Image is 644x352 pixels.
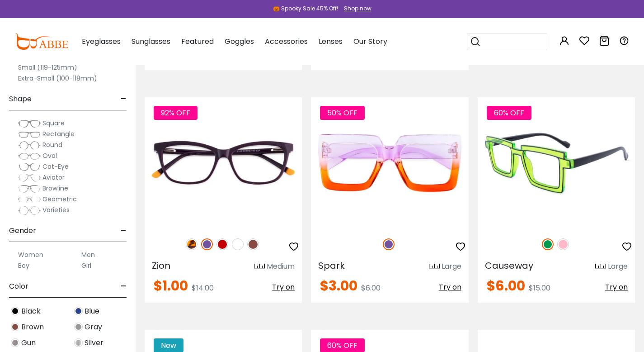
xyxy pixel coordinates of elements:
span: - [121,220,127,242]
span: $6.00 [361,283,381,293]
span: $6.00 [487,276,525,295]
button: Try on [439,279,461,295]
span: Silver [85,338,103,348]
span: - [121,88,127,110]
span: Blue [85,306,99,317]
img: Green [542,238,554,250]
span: Try on [439,282,461,292]
span: $3.00 [320,276,357,295]
span: Goggles [225,36,254,47]
img: Red [216,238,228,250]
span: Gender [9,220,36,242]
div: Large [608,261,628,272]
span: Causeway [485,259,533,272]
img: Brown [11,323,19,331]
span: Round [42,140,62,149]
span: - [121,276,127,297]
span: $1.00 [154,276,188,295]
span: Gray [85,322,102,333]
img: abbeglasses.com [15,33,68,50]
span: Eyeglasses [82,36,121,47]
img: Gun [11,338,19,347]
span: Try on [272,282,295,292]
span: Oval [42,151,57,160]
img: Geometric.png [18,195,41,204]
span: Brown [21,322,44,333]
span: Square [42,119,65,128]
img: Pink [557,238,569,250]
span: Try on [605,282,628,292]
span: $14.00 [192,283,214,293]
span: Black [21,306,41,317]
label: Small (119-125mm) [18,62,77,73]
img: size ruler [254,263,265,270]
button: Try on [272,279,295,295]
span: 60% OFF [487,106,531,120]
span: Gun [21,338,36,348]
span: Sunglasses [132,36,170,47]
span: Our Story [353,36,387,47]
span: Cat-Eye [42,162,69,171]
label: Boy [18,260,29,271]
img: Cat-Eye.png [18,162,41,171]
img: Leopard [186,238,197,250]
span: $15.00 [529,283,550,293]
img: Varieties.png [18,206,41,215]
div: Shop now [344,5,371,13]
span: Browline [42,184,68,193]
img: Green Causeway - Plastic ,Universal Bridge Fit [478,97,635,228]
img: Purple [383,238,395,250]
img: Silver [74,338,83,347]
span: Spark [318,259,345,272]
img: Black [11,307,19,315]
img: Round.png [18,141,41,150]
span: Rectangle [42,129,75,138]
button: Try on [605,279,628,295]
img: Oval.png [18,152,41,161]
img: Brown [247,238,259,250]
img: White [232,238,244,250]
img: Gray [74,323,83,331]
div: Large [442,261,461,272]
span: Color [9,276,28,297]
img: Browline.png [18,184,41,193]
span: Zion [152,259,170,272]
img: size ruler [595,263,606,270]
span: Lenses [319,36,343,47]
span: Geometric [42,195,77,204]
img: Aviator.png [18,173,41,182]
span: Featured [181,36,214,47]
img: size ruler [429,263,440,270]
a: Shop now [339,5,371,12]
span: Accessories [265,36,308,47]
span: Varieties [42,205,70,214]
div: 🎃 Spooky Sale 45% Off! [273,5,338,13]
img: Blue [74,307,83,315]
span: 50% OFF [320,106,365,120]
img: Purple Spark - Plastic ,Universal Bridge Fit [311,97,468,228]
label: Women [18,249,43,260]
img: Purple Zion - Acetate ,Universal Bridge Fit [145,97,302,228]
label: Extra-Small (100-118mm) [18,73,97,84]
img: Rectangle.png [18,130,41,139]
img: Square.png [18,119,41,128]
label: Men [81,249,95,260]
label: Girl [81,260,91,271]
span: Shape [9,88,32,110]
img: Purple [201,238,213,250]
span: 92% OFF [154,106,197,120]
div: Medium [267,261,295,272]
span: Aviator [42,173,65,182]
